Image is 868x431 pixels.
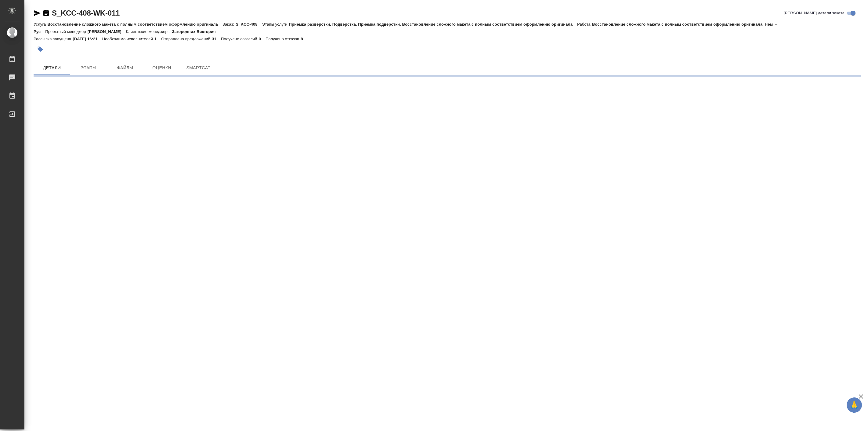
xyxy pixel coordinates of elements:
[221,37,259,41] p: Получено согласий
[847,397,862,413] button: 🙏
[37,64,67,72] span: Детали
[289,22,577,27] p: Приемка разверстки, Подверстка, Приемка подверстки, Восстановление сложного макета с полным соотв...
[184,64,213,72] span: SmartCat
[849,399,859,411] span: 🙏
[161,37,212,41] p: Отправлено предложений
[42,9,50,17] button: Скопировать ссылку
[212,37,221,41] p: 31
[74,64,103,72] span: Этапы
[73,37,102,41] p: [DATE] 16:21
[147,64,176,72] span: Оценки
[262,22,289,27] p: Этапы услуги
[45,29,87,34] p: Проектный менеджер
[34,9,41,17] button: Скопировать ссылку для ЯМессенджера
[784,10,844,16] span: [PERSON_NAME] детали заказа
[52,9,120,17] a: S_KCC-408-WK-011
[236,22,262,27] p: S_KCC-408
[301,37,307,41] p: 8
[154,37,161,41] p: 1
[34,42,47,56] button: Добавить тэг
[577,22,592,27] p: Работа
[34,37,73,41] p: Рассылка запущена
[172,29,220,34] p: Загородних Виктория
[266,37,301,41] p: Получено отказов
[126,29,172,34] p: Клиентские менеджеры
[110,64,140,72] span: Файлы
[259,37,266,41] p: 0
[47,22,222,27] p: Восстановление сложного макета с полным соответствием оформлению оригинала
[88,29,126,34] p: [PERSON_NAME]
[222,22,236,27] p: Заказ:
[34,22,47,27] p: Услуга
[102,37,154,41] p: Необходимо исполнителей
